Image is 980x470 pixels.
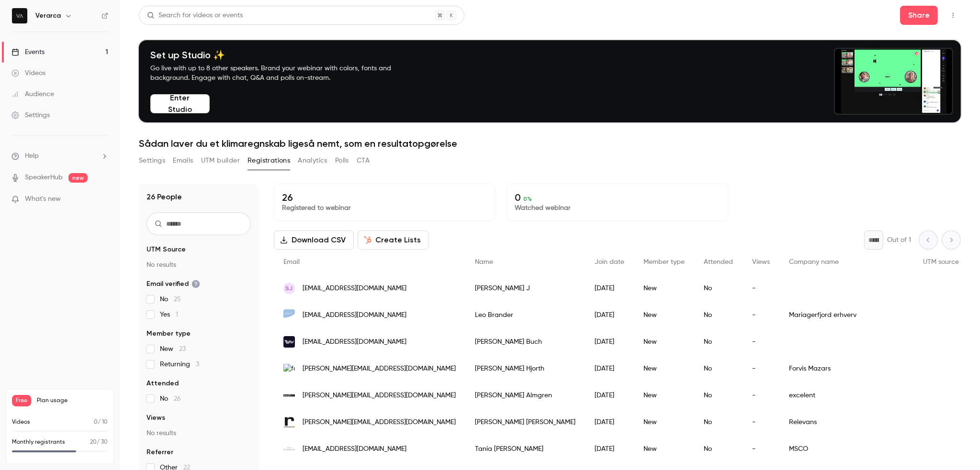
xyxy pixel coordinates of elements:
div: - [743,328,779,355]
span: [EMAIL_ADDRESS][DOMAIN_NAME] [303,284,406,294]
div: [DATE] [585,328,634,355]
span: Free [12,395,31,406]
span: Name [475,259,493,265]
span: 1 [176,311,178,318]
span: What's new [25,194,61,204]
div: Tania [PERSON_NAME] [465,436,585,462]
span: SJ [286,284,293,293]
p: 26 [282,192,487,203]
p: Go live with up to 8 other speakers. Brand your webinar with colors, fonts and background. Engage... [150,64,414,83]
span: Email verified [146,279,200,289]
span: 20 [90,439,97,445]
div: - [743,275,779,302]
div: New [634,436,694,462]
div: Mariagerfjord erhverv [779,302,913,328]
button: Emails [173,153,193,168]
button: Download CSV [274,230,354,250]
span: No [160,394,181,404]
h6: Verarca [35,11,61,21]
div: [PERSON_NAME] Almgren [465,382,585,409]
span: 26 [174,395,181,402]
span: [PERSON_NAME][EMAIL_ADDRESS][DOMAIN_NAME] [303,364,456,374]
button: Share [900,6,938,25]
span: Join date [595,259,624,265]
p: / 10 [94,418,108,426]
span: Attended [146,379,179,388]
p: No results [146,428,251,438]
span: Referrer [146,448,173,457]
div: [DATE] [585,409,634,436]
img: relevans.dk [283,416,295,428]
span: Yes [160,310,178,319]
div: Forvis Mazars [779,355,913,382]
div: Relevans [779,409,913,436]
button: UTM builder [201,153,240,168]
button: Enter Studio [150,94,210,113]
div: No [694,436,743,462]
span: Email [283,259,300,265]
span: Help [25,151,39,161]
span: Returning [160,360,199,369]
span: 25 [174,296,181,303]
span: [PERSON_NAME][EMAIL_ADDRESS][DOMAIN_NAME] [303,417,456,427]
img: forvismazars.com [283,364,295,374]
div: - [743,382,779,409]
div: [PERSON_NAME] [PERSON_NAME] [465,409,585,436]
button: Registrations [248,153,290,168]
div: No [694,355,743,382]
span: Company name [789,259,839,265]
span: UTM Source [146,245,186,254]
div: excelent [779,382,913,409]
div: - [743,409,779,436]
span: new [68,173,88,183]
span: 23 [179,346,186,352]
button: Settings [139,153,165,168]
p: Monthly registrants [12,438,65,447]
div: [PERSON_NAME] Hjorth [465,355,585,382]
div: Settings [11,110,50,120]
div: Leo Brander [465,302,585,328]
img: excelent.dk [283,390,295,401]
span: [EMAIL_ADDRESS][DOMAIN_NAME] [303,337,406,347]
div: Audience [11,89,54,99]
div: New [634,382,694,409]
span: No [160,295,181,304]
div: MSCO [779,436,913,462]
h1: Sådan laver du et klimaregnskab ligeså nemt, som en resultatopgørelse [139,138,961,149]
button: CTA [357,153,370,168]
span: 3 [196,361,199,368]
div: No [694,328,743,355]
div: Videos [11,68,45,78]
span: New [160,344,186,354]
div: Events [11,47,45,57]
span: 0 % [523,196,532,202]
div: No [694,275,743,302]
span: [EMAIL_ADDRESS][DOMAIN_NAME] [303,444,406,454]
img: wemarket.dk [283,336,295,348]
div: - [743,302,779,328]
div: No [694,409,743,436]
p: / 30 [90,438,108,447]
span: 0 [94,419,98,425]
img: Verarca [12,8,27,23]
li: help-dropdown-opener [11,151,108,161]
div: New [634,328,694,355]
span: Member type [643,259,685,265]
span: Views [752,259,770,265]
div: Search for videos or events [147,11,243,21]
button: Create Lists [358,230,429,250]
div: [PERSON_NAME] J [465,275,585,302]
p: Videos [12,418,30,426]
span: [EMAIL_ADDRESS][DOMAIN_NAME] [303,310,406,320]
div: New [634,302,694,328]
p: Watched webinar [515,203,720,213]
div: - [743,436,779,462]
div: No [694,382,743,409]
span: UTM source [923,259,959,265]
div: [DATE] [585,355,634,382]
span: [PERSON_NAME][EMAIL_ADDRESS][DOMAIN_NAME] [303,391,456,401]
div: New [634,355,694,382]
div: New [634,409,694,436]
p: Registered to webinar [282,203,487,213]
a: SpeakerHub [25,173,63,183]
